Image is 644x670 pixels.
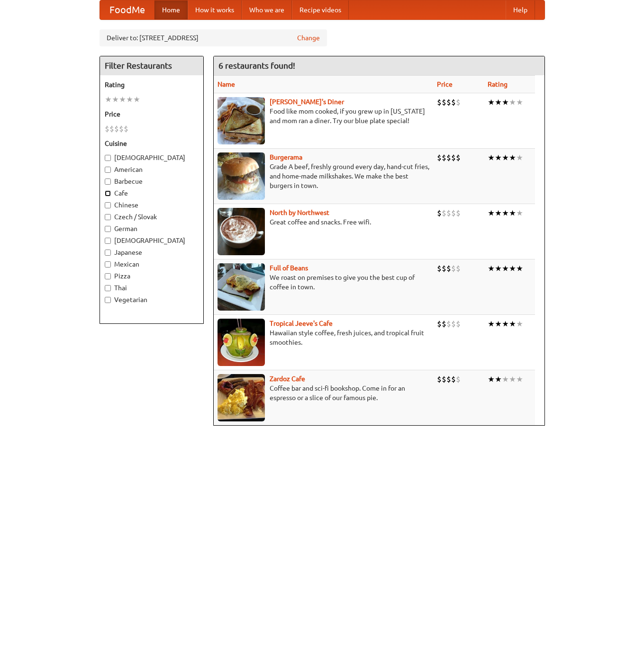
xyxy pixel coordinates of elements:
[105,190,111,197] input: Cafe
[516,152,523,163] li: ★
[446,152,451,163] li: $
[437,374,442,384] li: $
[442,152,446,163] li: $
[488,263,495,274] li: ★
[105,259,199,269] label: Mexican
[446,263,451,274] li: $
[105,155,111,161] input: [DEMOGRAPHIC_DATA]
[105,179,111,185] input: Barbecue
[437,263,442,274] li: $
[446,374,451,384] li: $
[124,124,128,134] li: $
[218,374,265,421] img: zardoz.jpg
[105,226,111,232] input: German
[105,250,111,256] input: Japanese
[270,209,329,216] a: North by Northwest
[456,208,461,218] li: $
[502,374,509,384] li: ★
[114,124,119,134] li: $
[451,152,456,163] li: $
[105,224,199,233] label: German
[451,263,456,274] li: $
[100,56,203,75] h4: Filter Restaurants
[437,97,442,107] li: $
[509,319,516,329] li: ★
[509,374,516,384] li: ★
[495,319,502,329] li: ★
[105,139,199,148] h5: Cuisine
[105,214,111,220] input: Czech / Slovak
[126,94,133,105] li: ★
[119,94,126,105] li: ★
[218,319,265,366] img: jeeves.jpg
[516,374,523,384] li: ★
[218,152,265,200] img: burgerama.jpg
[437,80,453,88] a: Price
[456,319,461,329] li: $
[105,261,111,268] input: Mexican
[270,320,333,327] a: Tropical Jeeve's Cafe
[119,124,124,134] li: $
[502,319,509,329] li: ★
[437,152,442,163] li: $
[509,152,516,163] li: ★
[297,33,320,43] a: Change
[270,264,308,272] a: Full of Beans
[502,152,509,163] li: ★
[218,80,235,88] a: Name
[509,97,516,107] li: ★
[188,0,242,19] a: How it works
[442,97,446,107] li: $
[105,153,199,162] label: [DEMOGRAPHIC_DATA]
[488,374,495,384] li: ★
[218,328,429,347] p: Hawaiian style coffee, fresh juices, and tropical fruit smoothies.
[270,153,302,161] a: Burgerama
[506,0,535,19] a: Help
[242,0,292,19] a: Who we are
[502,208,509,218] li: ★
[516,263,523,274] li: ★
[105,271,199,281] label: Pizza
[270,375,305,383] a: Zardoz Cafe
[218,162,429,190] p: Grade A beef, freshly ground every day, hand-cut fries, and home-made milkshakes. We make the bes...
[495,263,502,274] li: ★
[105,238,111,244] input: [DEMOGRAPHIC_DATA]
[456,263,461,274] li: $
[105,80,199,89] h5: Rating
[105,124,109,134] li: $
[218,273,429,292] p: We roast on premises to give you the best cup of coffee in town.
[502,97,509,107] li: ★
[437,208,442,218] li: $
[133,94,140,105] li: ★
[218,263,265,311] img: beans.jpg
[105,295,199,304] label: Vegetarian
[105,248,199,257] label: Japanese
[442,374,446,384] li: $
[509,208,516,218] li: ★
[495,208,502,218] li: ★
[451,319,456,329] li: $
[105,165,199,174] label: American
[218,217,429,227] p: Great coffee and snacks. Free wifi.
[270,98,344,106] a: [PERSON_NAME]'s Diner
[446,319,451,329] li: $
[488,152,495,163] li: ★
[451,97,456,107] li: $
[495,152,502,163] li: ★
[218,97,265,144] img: sallys.jpg
[451,208,456,218] li: $
[488,97,495,107] li: ★
[218,384,429,402] p: Coffee bar and sci-fi bookshop. Come in for an espresso or a slice of our famous pie.
[105,236,199,245] label: [DEMOGRAPHIC_DATA]
[105,109,199,119] h5: Price
[105,177,199,186] label: Barbecue
[516,208,523,218] li: ★
[105,188,199,198] label: Cafe
[218,107,429,125] p: Food like mom cooked, if you grew up in [US_STATE] and mom ran a diner. Try our blue plate special!
[105,297,111,303] input: Vegetarian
